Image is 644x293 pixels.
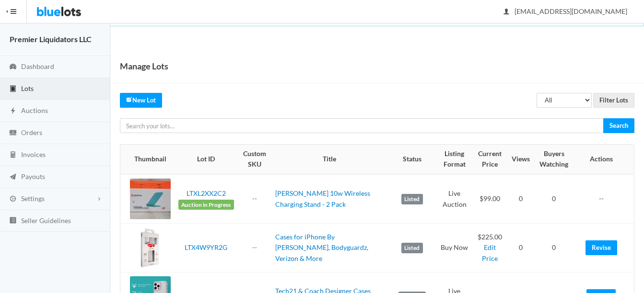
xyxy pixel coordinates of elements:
[534,174,574,224] td: 0
[175,145,238,174] th: Lot ID
[534,224,574,272] td: 0
[21,128,42,136] span: Orders
[21,150,46,158] span: Invoices
[21,194,45,203] span: Settings
[401,243,423,253] label: Listed
[8,151,18,160] ion-icon: calculator
[437,224,472,272] td: Buy Now
[120,93,162,108] a: createNew Lot
[593,93,634,108] input: Filter Lots
[21,62,54,70] span: Dashboard
[401,194,423,204] label: Listed
[275,189,370,208] a: [PERSON_NAME] 10w Wireless Charging Stand - 2 Pack
[8,63,18,72] ion-icon: speedometer
[8,107,18,116] ion-icon: flash
[238,145,271,174] th: Custom SKU
[185,243,227,251] a: LTX4W9YR2G
[10,34,92,44] strong: Premier Liquidators LLC
[472,224,508,272] td: $225.00
[508,174,534,224] td: 0
[252,194,257,203] a: --
[437,145,472,174] th: Listing Format
[21,216,71,225] span: Seller Guidelines
[508,145,534,174] th: Views
[472,145,508,174] th: Current Price
[126,96,132,102] ion-icon: create
[275,233,368,262] a: Cases for iPhone By [PERSON_NAME], Bodyguardz, Verizon & More
[8,85,18,94] ion-icon: clipboard
[178,200,234,210] span: Auction in Progress
[21,84,34,92] span: Lots
[21,172,45,180] span: Payouts
[8,173,18,182] ion-icon: paper plane
[482,243,498,262] a: Edit Price
[437,174,472,224] td: Live Auction
[120,118,604,133] input: Search your lots...
[252,243,257,251] a: --
[120,145,175,174] th: Thumbnail
[504,7,627,15] span: [EMAIL_ADDRESS][DOMAIN_NAME]
[21,106,48,114] span: Auctions
[387,145,437,174] th: Status
[120,59,168,73] h1: Manage Lots
[271,145,387,174] th: Title
[574,145,634,174] th: Actions
[603,118,634,133] input: Search
[534,145,574,174] th: Buyers Watching
[8,129,18,138] ion-icon: cash
[574,174,634,224] td: --
[8,216,18,225] ion-icon: list box
[472,174,508,224] td: $99.00
[508,224,534,272] td: 0
[187,189,226,197] a: LTXL2XX2C2
[585,240,617,255] a: Revise
[8,195,18,204] ion-icon: cog
[502,8,511,17] ion-icon: person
